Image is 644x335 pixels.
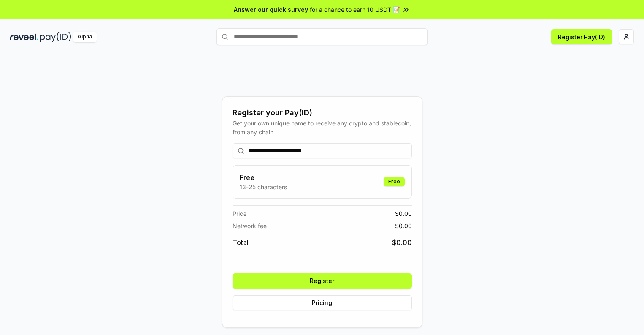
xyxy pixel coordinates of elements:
[233,273,412,289] button: Register
[233,295,412,310] button: Pricing
[395,221,412,230] span: $ 0.00
[233,209,246,218] span: Price
[310,5,400,14] span: for a chance to earn 10 USDT 📝
[10,32,38,42] img: reveel_dark
[240,172,287,182] h3: Free
[384,177,405,186] div: Free
[233,237,249,248] span: Total
[240,182,287,191] p: 13-25 characters
[73,32,97,42] div: Alpha
[234,5,308,14] span: Answer our quick survey
[392,237,412,248] span: $ 0.00
[551,29,612,44] button: Register Pay(ID)
[233,119,412,136] div: Get your own unique name to receive any crypto and stablecoin, from any chain
[40,32,71,42] img: pay_id
[395,209,412,218] span: $ 0.00
[233,107,412,119] div: Register your Pay(ID)
[233,221,267,230] span: Network fee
